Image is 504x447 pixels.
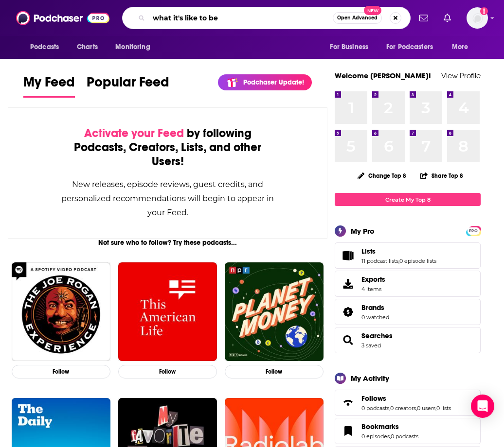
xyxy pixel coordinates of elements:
span: Lists [335,242,481,269]
span: My Feed [23,74,75,96]
span: , [390,433,391,440]
img: This American Life [118,262,217,361]
a: Brands [361,303,389,312]
img: The Joe Rogan Experience [12,262,110,361]
div: New releases, episode reviews, guest credits, and personalized recommendations will begin to appe... [57,177,278,220]
a: Show notifications dropdown [440,10,455,26]
a: 0 watched [361,314,389,321]
div: Not sure who to follow? Try these podcasts... [8,239,327,247]
span: Open Advanced [337,16,378,20]
span: Podcasts [30,40,59,54]
div: My Activity [351,374,389,383]
a: 0 episodes [361,433,390,440]
button: open menu [445,38,481,56]
button: open menu [323,38,380,56]
a: Follows [338,396,358,410]
a: Bookmarks [338,424,358,438]
span: Bookmarks [335,418,481,444]
img: Planet Money [225,262,324,361]
a: Exports [335,271,481,297]
span: Lists [361,247,376,256]
a: 0 podcasts [361,405,389,412]
span: Charts [77,40,98,54]
a: Popular Feed [87,74,169,98]
button: open menu [380,38,447,56]
button: Show profile menu [467,7,488,29]
button: Follow [12,365,110,379]
span: Follows [335,390,481,416]
a: 3 saved [361,342,381,349]
span: Searches [335,327,481,353]
span: Popular Feed [87,74,169,96]
img: User Profile [467,7,488,29]
span: Activate your Feed [84,126,184,140]
a: Searches [361,331,393,340]
div: Open Intercom Messenger [471,395,494,418]
div: My Pro [351,226,375,236]
span: For Podcasters [386,40,433,54]
span: New [364,6,381,15]
button: Follow [225,365,324,379]
p: Podchaser Update! [243,78,304,86]
a: Show notifications dropdown [415,10,432,26]
button: open menu [23,38,72,56]
span: Logged in as Isla [467,7,488,29]
a: 0 podcasts [391,433,418,440]
a: 0 creators [390,405,416,412]
a: 0 episode lists [399,258,436,264]
a: 11 podcast lists [361,258,398,264]
a: Welcome [PERSON_NAME]! [335,71,431,80]
button: Open AdvancedNew [333,12,382,24]
a: My Feed [23,74,75,98]
a: Follows [361,394,451,403]
a: Bookmarks [361,422,418,431]
span: Brands [361,303,384,312]
a: View Profile [441,71,481,80]
span: For Business [330,40,368,54]
span: Exports [361,275,385,284]
span: , [435,405,436,412]
span: Bookmarks [361,422,399,431]
span: , [398,258,399,264]
a: 0 lists [436,405,451,412]
span: Exports [338,277,358,291]
div: by following Podcasts, Creators, Lists, and other Users! [57,126,278,169]
button: Share Top 8 [420,166,464,185]
a: Lists [338,249,358,262]
a: Lists [361,247,436,256]
a: Charts [71,38,104,56]
a: Searches [338,333,358,347]
span: Follows [361,394,386,403]
svg: Add a profile image [480,7,488,15]
input: Search podcasts, credits, & more... [149,10,333,26]
a: PRO [468,227,479,234]
span: Brands [335,299,481,325]
button: Change Top 8 [352,170,412,182]
span: PRO [468,227,479,235]
span: Monitoring [115,40,150,54]
a: Create My Top 8 [335,193,481,206]
span: , [416,405,417,412]
div: Search podcasts, credits, & more... [122,7,411,29]
a: Brands [338,305,358,319]
img: Podchaser - Follow, Share and Rate Podcasts [16,9,109,27]
button: open menu [108,38,162,56]
button: Follow [118,365,217,379]
span: 4 items [361,286,385,292]
span: More [452,40,468,54]
span: , [389,405,390,412]
a: 0 users [417,405,435,412]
